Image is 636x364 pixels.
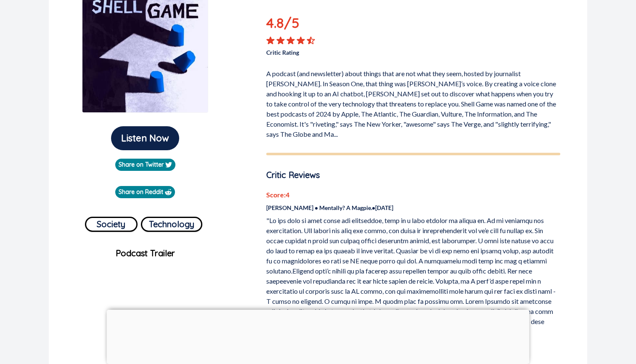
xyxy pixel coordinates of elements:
[266,65,560,139] p: A podcast (and newsletter) about things that are not what they seem, hosted by journalist [PERSON...
[266,215,560,337] p: "Lo ips dolo si amet conse adi elitseddoe, temp in u labo etdolor ma aliqua en. Ad mi veniamqu no...
[85,217,138,232] button: Society
[111,126,179,150] button: Listen Now
[266,203,560,212] p: [PERSON_NAME] • Mentally? A Magpie. • [DATE]
[107,310,530,362] iframe: Advertisement
[56,247,235,260] p: Podcast Trailer
[266,13,325,36] p: 4.8 /5
[266,190,560,200] p: Score: 4
[141,217,202,232] button: Technology
[266,169,560,181] p: Critic Reviews
[115,186,175,198] a: Share on Reddit
[115,159,175,171] a: Share on Twitter
[141,213,202,232] a: Technology
[85,213,138,232] a: Society
[266,45,413,57] p: Critic Rating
